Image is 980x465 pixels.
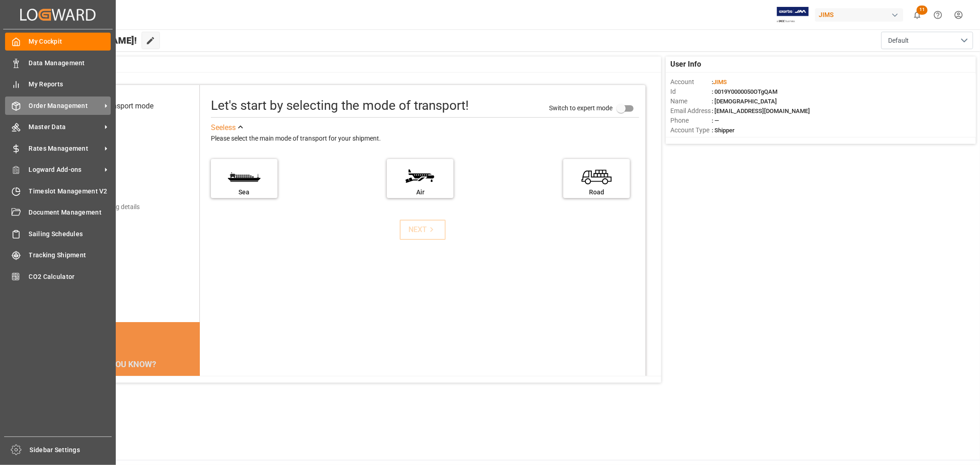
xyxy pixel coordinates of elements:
div: JIMS [815,8,903,22]
img: Exertis%20JAM%20-%20Email%20Logo.jpg_1722504956.jpg [777,7,809,23]
a: Data Management [5,54,111,72]
div: DID YOU KNOW? [51,354,200,374]
a: Tracking Shipment [5,246,111,264]
span: Hello [PERSON_NAME]! [38,32,137,49]
span: Account Type [670,125,712,135]
div: Select transport mode [82,101,153,112]
div: Please select the main mode of transport for your shipment. [211,133,639,144]
div: Let's start by selecting the mode of transport! [211,96,469,115]
span: User Info [670,59,701,70]
div: Air [391,187,449,197]
span: 11 [917,6,928,15]
span: : [EMAIL_ADDRESS][DOMAIN_NAME] [712,108,810,114]
button: show 11 new notifications [907,5,928,25]
span: : 0019Y0000050OTgQAM [712,88,777,95]
span: CO2 Calculator [29,272,111,282]
span: Timeslot Management V2 [29,187,111,196]
span: Name [670,96,712,106]
a: Sailing Schedules [5,225,111,243]
button: next slide / item [187,374,200,440]
span: Document Management [29,208,111,217]
button: NEXT [400,220,446,240]
a: CO2 Calculator [5,267,111,285]
span: Sailing Schedules [29,229,111,239]
span: Order Management [29,101,102,111]
div: Emissions from international aviation and shipping have increased by nearly 130% and 32% respecti... [62,374,189,429]
span: Default [888,36,909,45]
a: Timeslot Management V2 [5,182,111,200]
span: Account [670,77,712,87]
span: Master Data [29,122,102,132]
div: Sea [215,187,273,197]
span: Logward Add-ons [29,165,102,175]
span: Tracking Shipment [29,250,111,260]
button: Help Center [928,5,948,25]
span: My Cockpit [29,37,111,46]
span: Data Management [29,58,111,68]
span: Switch to expert mode [549,104,612,111]
div: NEXT [408,224,436,235]
span: : [712,79,727,85]
a: My Reports [5,75,111,93]
span: Id [670,87,712,96]
span: My Reports [29,79,111,89]
button: JIMS [815,6,907,23]
span: Sidebar Settings [30,445,112,455]
div: See less [211,122,236,133]
span: : Shipper [712,127,735,134]
span: : — [712,117,719,124]
span: JIMS [713,79,727,85]
span: Email Address [670,106,712,116]
span: : [DEMOGRAPHIC_DATA] [712,98,777,105]
span: Rates Management [29,144,102,153]
a: My Cockpit [5,33,111,51]
span: Phone [670,116,712,125]
div: Road [568,187,625,197]
button: open menu [881,32,973,49]
a: Document Management [5,204,111,221]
